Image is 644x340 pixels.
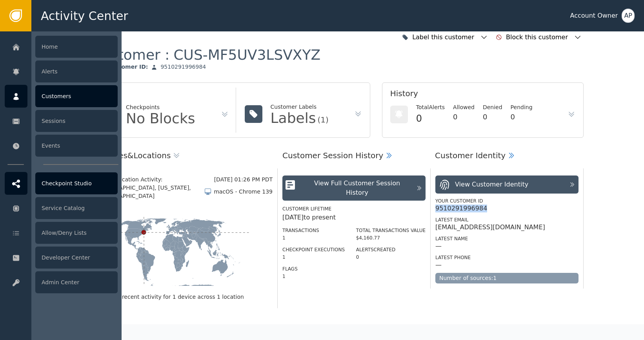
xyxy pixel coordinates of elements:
[126,103,195,112] div: Checkpoints
[435,223,545,231] div: [EMAIL_ADDRESS][DOMAIN_NAME]
[5,197,118,219] a: Service Catalog
[160,64,206,71] div: 9510291996984
[435,235,579,242] div: Latest Name
[282,150,383,161] div: Customer Session History
[214,175,273,184] div: [DATE] 01:26 PM PDT
[282,206,331,212] label: Customer Lifetime
[435,261,442,269] div: —
[126,112,195,126] div: No Blocks
[506,33,570,42] div: Block this customer
[35,110,118,132] div: Sessions
[435,150,506,161] div: Customer Identity
[282,234,345,241] div: 1
[35,135,118,157] div: Events
[282,213,426,222] div: [DATE] to present
[100,88,229,103] div: Flags
[271,103,329,111] div: Customer Labels
[96,150,171,161] div: Devices & Locations
[453,112,475,122] div: 0
[5,110,118,132] a: Sessions
[282,273,345,280] div: 1
[416,103,445,112] div: Total Alerts
[412,33,476,42] div: Label this customer
[5,35,118,58] a: Home
[302,179,412,197] div: View Full Customer Session History
[5,85,118,108] a: Customers
[214,188,273,196] div: macOS - Chrome 139
[511,103,533,112] div: Pending
[35,172,118,194] div: Checkpoint Studio
[453,103,475,112] div: Allowed
[35,85,118,107] div: Customers
[317,116,328,124] div: (1)
[35,271,118,293] div: Admin Center
[390,88,575,103] div: History
[356,228,426,233] label: Total Transactions Value
[5,172,118,195] a: Checkpoint Studio
[356,247,396,252] label: Alerts Created
[97,175,214,184] div: Latest Location Activity:
[282,247,345,252] label: Checkpoint Executions
[435,216,579,223] div: Latest Email
[97,184,204,200] span: [GEOGRAPHIC_DATA], [US_STATE], [GEOGRAPHIC_DATA]
[483,103,502,112] div: Denied
[435,273,579,283] div: Number of sources: 1
[435,254,579,261] div: Latest Phone
[455,180,528,189] div: View Customer Identity
[41,7,128,25] span: Activity Center
[494,29,584,46] button: Block this customer
[400,29,490,46] button: Label this customer
[356,254,426,261] div: 0
[435,175,579,194] button: View Customer Identity
[356,234,426,241] div: $4,160.77
[435,205,487,212] div: 9510291996984
[282,228,319,233] label: Transactions
[5,221,118,244] a: Allow/Deny Lists
[5,134,118,157] a: Events
[282,254,345,261] div: 1
[35,197,118,219] div: Service Catalog
[435,197,579,205] div: Your Customer ID
[271,111,316,125] div: Labels
[282,266,298,272] label: Flags
[35,247,118,269] div: Developer Center
[35,222,118,244] div: Allow/Deny Lists
[35,36,118,58] div: Home
[511,112,533,122] div: 0
[570,11,618,20] div: Account Owner
[5,271,118,294] a: Admin Center
[435,242,442,250] div: —
[5,246,118,269] a: Developer Center
[35,60,118,82] div: Alerts
[483,112,502,122] div: 0
[5,60,118,83] a: Alerts
[622,9,635,23] button: AP
[416,112,445,126] div: 0
[282,175,426,201] button: View Full Customer Session History
[173,46,320,64] div: CUS-MF5UV3LSVXYZ
[97,293,273,301] div: Showing recent activity for 1 device across 1 location
[92,46,320,64] div: Customer :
